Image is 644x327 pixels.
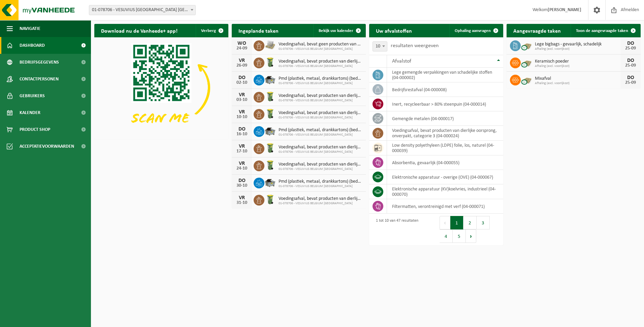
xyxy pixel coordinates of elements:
[232,24,285,37] h2: Ingeplande taken
[463,216,477,229] button: 2
[449,24,503,37] a: Ophaling aanvragen
[264,108,276,119] img: WB-0140-HPE-GN-50
[20,54,59,71] span: Bedrijfsgegevens
[235,92,249,98] div: VR
[235,115,249,119] div: 10-10
[235,80,249,85] div: 02-10
[387,155,503,170] td: absorbentia, gevaarlijk (04-000055)
[235,178,249,183] div: DO
[235,149,249,154] div: 17-10
[235,63,249,68] div: 26-09
[453,229,466,243] button: 5
[624,58,637,63] div: DO
[235,132,249,137] div: 16-10
[264,159,276,171] img: WB-0140-HPE-GN-50
[235,195,249,201] div: VR
[279,110,362,116] span: Voedingsafval, bevat producten van dierlijke oorsprong, onverpakt, categorie 3
[279,93,362,99] span: Voedingsafval, bevat producten van dierlijke oorsprong, onverpakt, categorie 3
[387,184,503,199] td: elektronische apparatuur (KV)koelvries, industrieel (04-000070)
[235,183,249,188] div: 30-10
[279,128,362,133] span: Pmd (plastiek, metaal, drankkartons) (bedrijven)
[201,29,216,33] span: Verberg
[94,37,228,138] img: Download de VHEPlus App
[373,42,387,51] span: 10
[279,133,362,137] span: 01-078706 - VESUVIUS BELGIUM [GEOGRAPHIC_DATA]
[279,76,362,81] span: Pmd (plastiek, metaal, drankkartons) (bedrijven)
[279,145,362,150] span: Voedingsafval, bevat producten van dierlijke oorsprong, onverpakt, categorie 3
[521,74,532,85] img: PB-CU
[571,24,640,37] a: Toon de aangevraagde taken
[624,80,637,85] div: 25-09
[264,91,276,102] img: WB-0140-HPE-GN-50
[373,215,418,244] div: 1 tot 10 van 47 resultaten
[235,161,249,166] div: VR
[279,167,362,171] span: 01-078706 - VESUVIUS BELGIUM [GEOGRAPHIC_DATA]
[624,41,637,46] div: DO
[196,24,228,37] button: Verberg
[535,47,620,51] span: Afhaling (excl. voorrijkost)
[264,125,276,137] img: WB-5000-GAL-GY-01
[455,29,491,33] span: Ophaling aanvragen
[521,39,532,51] img: PB-CU
[387,82,503,97] td: bedrijfsrestafval (04-000008)
[373,41,387,51] span: 10
[235,98,249,102] div: 03-10
[235,41,249,46] div: WO
[624,63,637,68] div: 25-09
[279,81,362,85] span: 01-078706 - VESUVIUS BELGIUM [GEOGRAPHIC_DATA]
[279,202,362,206] span: 01-078706 - VESUVIUS BELGIUM [GEOGRAPHIC_DATA]
[20,104,40,121] span: Kalender
[279,59,362,64] span: Voedingsafval, bevat producten van dierlijke oorsprong, onverpakt, categorie 3
[535,76,620,81] span: Mixafval
[279,47,362,51] span: 01-078706 - VESUVIUS BELGIUM [GEOGRAPHIC_DATA]
[387,199,503,214] td: filtermatten, verontreinigd met verf (04-000071)
[235,166,249,171] div: 24-10
[624,46,637,51] div: 25-09
[279,179,362,184] span: Pmd (plastiek, metaal, drankkartons) (bedrijven)
[264,142,276,154] img: WB-0140-HPE-GN-50
[507,24,568,37] h2: Aangevraagde taken
[20,138,74,155] span: Acceptatievoorwaarden
[264,74,276,85] img: WB-5000-GAL-GY-01
[387,68,503,82] td: lege gemengde verpakkingen van schadelijke stoffen (04-000002)
[440,229,453,243] button: 4
[20,71,59,87] span: Contactpersonen
[319,29,353,33] span: Bekijk uw kalender
[624,75,637,80] div: DO
[264,39,276,51] img: LP-PA-00000-WDN-11
[313,24,365,37] a: Bekijk uw kalender
[576,29,628,33] span: Toon de aangevraagde taken
[264,194,276,205] img: WB-0140-HPE-GN-50
[264,57,276,68] img: WB-0140-HPE-GN-50
[391,43,439,48] label: resultaten weergeven
[279,150,362,154] span: 01-078706 - VESUVIUS BELGIUM [GEOGRAPHIC_DATA]
[535,64,620,68] span: Afhaling (excl. voorrijkost)
[387,111,503,126] td: gemengde metalen (04-000017)
[279,184,362,188] span: 01-078706 - VESUVIUS BELGIUM [GEOGRAPHIC_DATA]
[535,81,620,85] span: Afhaling (excl. voorrijkost)
[20,20,40,37] span: Navigatie
[20,87,45,104] span: Gebruikers
[235,46,249,51] div: 24-09
[20,37,45,54] span: Dashboard
[387,141,503,155] td: low density polyethyleen (LDPE) folie, los, naturel (04-000039)
[369,24,419,37] h2: Uw afvalstoffen
[279,99,362,103] span: 01-078706 - VESUVIUS BELGIUM [GEOGRAPHIC_DATA]
[387,126,503,141] td: voedingsafval, bevat producten van dierlijke oorsprong, onverpakt, categorie 3 (04-000024)
[235,75,249,80] div: DO
[235,58,249,63] div: VR
[235,144,249,149] div: VR
[89,5,195,15] span: 01-078706 - VESUVIUS BELGIUM NV - OOSTENDE
[235,201,249,205] div: 31-10
[279,116,362,120] span: 01-078706 - VESUVIUS BELGIUM [GEOGRAPHIC_DATA]
[279,162,362,167] span: Voedingsafval, bevat producten van dierlijke oorsprong, onverpakt, categorie 3
[387,97,503,111] td: inert, recycleerbaar > 80% steenpuin (04-000014)
[521,57,532,68] img: PB-CU
[535,59,620,64] span: Keramisch poeder
[477,216,490,229] button: 3
[387,170,503,184] td: elektronische apparatuur - overige (OVE) (04-000067)
[20,121,50,138] span: Product Shop
[235,126,249,132] div: DO
[466,229,476,243] button: Next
